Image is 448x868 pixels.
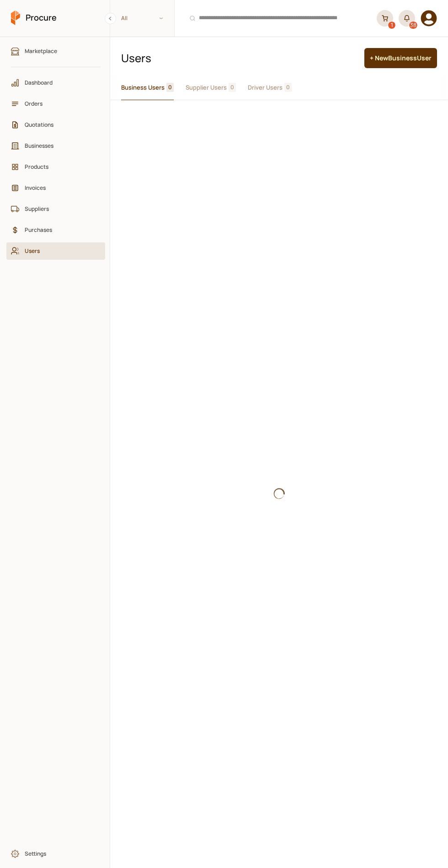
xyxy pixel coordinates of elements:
span: Procure [26,12,57,23]
span: Invoices [25,183,93,192]
span: Products [25,162,93,171]
a: Users [6,242,105,260]
span: Purchases [25,225,93,234]
button: + NewBusinessUser [364,48,437,68]
span: Marketplace [25,47,93,55]
span: Orders [25,99,93,108]
a: Procure [11,11,57,26]
a: Orders [6,95,105,113]
span: Users [25,246,93,255]
a: 1 [377,10,393,27]
button: 38 [399,10,415,27]
a: Settings [6,845,105,863]
a: Purchases [6,221,105,239]
span: 0 [284,83,292,92]
span: 0 [166,83,174,92]
span: Business Users [121,83,165,92]
span: All [110,11,174,26]
span: Dashboard [25,78,93,87]
a: Invoices [6,179,105,197]
span: 0 [229,83,236,92]
a: Businesses [6,137,105,155]
a: Suppliers [6,200,105,218]
a: Quotations [6,116,105,134]
span: Driver Users [248,83,283,92]
span: Quotations [25,120,93,129]
div: 1 [388,21,395,29]
span: All [121,14,128,22]
input: Products, Businesses, Users, Suppliers, Orders, and Purchases [180,7,371,30]
a: Dashboard [6,74,105,91]
span: Businesses [25,141,93,150]
span: Supplier Users [186,83,227,92]
a: Marketplace [6,43,105,60]
h1: Users [121,50,357,66]
span: Suppliers [25,204,93,213]
div: 38 [409,21,417,29]
a: Products [6,158,105,176]
span: Settings [25,849,93,858]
